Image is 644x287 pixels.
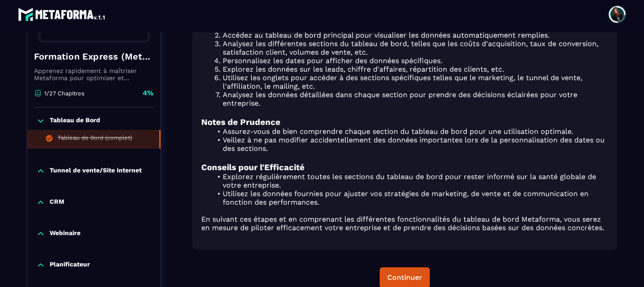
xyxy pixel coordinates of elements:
img: logo [18,5,106,23]
li: Accédez au tableau de bord principal pour visualiser les données automatiquement remplies. [212,31,608,39]
div: v 4.0.25 [25,14,44,21]
p: Planificateur [50,261,90,270]
li: Utilisez les onglets pour accéder à des sections spécifiques telles que le marketing, le tunnel d... [212,73,608,90]
div: Tableau de Bord (complet) [58,134,132,144]
div: Domaine [46,53,69,59]
p: CRM [50,198,64,207]
img: tab_keywords_by_traffic_grey.svg [102,52,109,59]
div: Domaine: [DOMAIN_NAME] [23,23,101,30]
li: Explorez régulièrement toutes les sections du tableau de bord pour rester informé sur la santé gl... [212,172,608,189]
p: 4% [143,88,154,98]
div: Mots-clés [111,53,137,59]
img: website_grey.svg [14,23,21,30]
li: Explorez les données sur les leads, chiffre d'affaires, répartition des clients, etc. [212,65,608,73]
p: 1/27 Chapitres [44,90,85,96]
strong: Notes de Prudence [201,117,280,127]
li: Analysez les différentes sections du tableau de bord, telles que les coûts d'acquisition, taux de... [212,39,608,56]
div: Continuer [387,273,422,282]
strong: Conseils pour l'Efficacité [201,163,305,172]
img: tab_domain_overview_orange.svg [36,52,43,59]
li: Veillez à ne pas modifier accidentellement des données importantes lors de la personnalisation de... [212,136,608,153]
p: Apprenez rapidement à maîtriser Metaforma pour optimiser et automatiser votre business. 🚀 [34,67,154,81]
p: Webinaire [50,229,80,238]
p: Tunnel de vente/Site internet [50,167,142,176]
h4: Formation Express (Metaforma) [34,50,154,63]
li: Analysez les données détaillées dans chaque section pour prendre des décisions éclairées pour vot... [212,90,608,107]
li: Utilisez les données fournies pour ajuster vos stratégies de marketing, de vente et de communicat... [212,189,608,206]
li: Assurez-vous de bien comprendre chaque section du tableau de bord pour une utilisation optimale. [212,127,608,136]
li: Personnalisez les dates pour afficher des données spécifiques. [212,56,608,65]
p: En suivant ces étapes et en comprenant les différentes fonctionnalités du tableau de bord Metafor... [201,215,608,232]
img: logo_orange.svg [14,14,21,21]
p: Tableau de Bord [50,116,100,125]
